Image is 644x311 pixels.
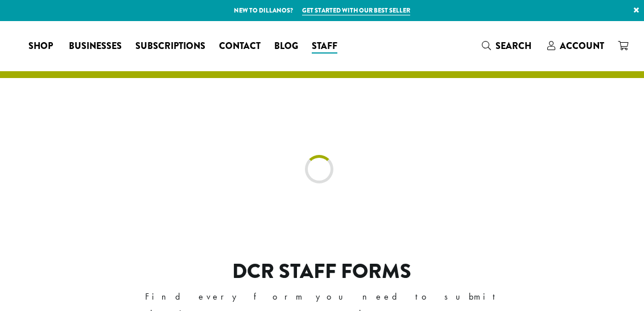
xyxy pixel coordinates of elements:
[496,39,531,52] span: Search
[475,36,540,55] a: Search
[134,259,510,284] h2: DCR Staff Forms
[69,39,122,54] span: Businesses
[28,39,53,54] span: Shop
[274,39,298,54] span: Blog
[22,37,62,55] a: Shop
[312,39,337,54] span: Staff
[302,6,410,15] a: Get started with our best seller
[560,39,604,52] span: Account
[135,39,205,54] span: Subscriptions
[305,37,346,55] a: Staff
[219,39,261,54] span: Contact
